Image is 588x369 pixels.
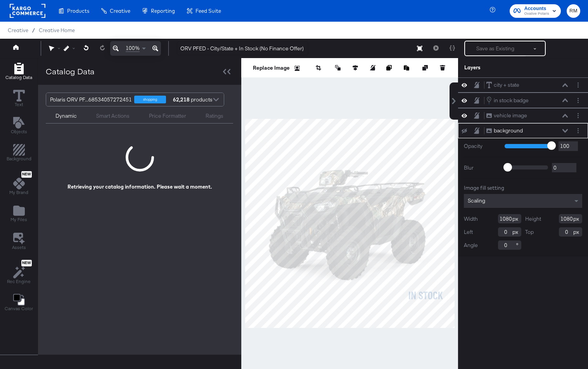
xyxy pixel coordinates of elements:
[486,96,529,105] button: in stock badge
[21,261,32,266] span: New
[253,64,290,72] button: Replace Image
[468,197,485,204] span: Scaling
[464,228,473,236] label: Left
[494,97,529,104] div: in stock badge
[386,64,394,72] button: Copy image
[8,27,28,33] span: Creative
[570,7,577,15] span: RM
[55,112,77,120] div: Dynamic
[464,215,478,223] label: Width
[464,184,582,192] div: Image fill setting
[1,61,37,83] button: Add Rectangle
[11,129,27,135] span: Objects
[67,183,212,191] div: Retrieving your catalog information. Please wait a moment.
[574,96,582,105] button: Layer Options
[524,11,549,17] span: Ovative Polaris
[574,112,582,120] button: Layer Options
[50,93,132,106] div: Polaris ORV PF...68534057272451
[126,45,140,52] span: 100%
[510,4,561,18] button: AccountsOvative Polaris
[39,27,75,33] a: Creative Home
[149,112,186,120] div: Price Formatter
[5,170,33,198] button: NewMy Brand
[464,164,499,172] label: Blur
[195,8,221,14] span: Feed Suite
[464,64,543,71] div: Layers
[172,93,195,106] div: products
[172,93,191,106] strong: 62,218
[10,216,27,223] span: My Files
[404,65,409,70] svg: Paste image
[96,112,130,120] div: Smart Actions
[294,65,300,71] svg: Remove background
[574,81,582,89] button: Layer Options
[67,8,89,14] span: Products
[494,127,523,134] div: background
[6,203,32,225] button: Add Files
[7,278,31,285] span: Rec Engine
[9,189,28,196] span: My Brand
[574,127,582,135] button: Layer Options
[486,81,520,89] button: city + state
[404,64,412,72] button: Paste image
[525,228,534,236] label: Top
[134,96,166,103] div: shopping
[524,5,549,13] span: Accounts
[525,215,541,223] label: Height
[486,127,523,135] button: background
[9,88,29,110] button: Text
[12,244,26,251] span: Assets
[15,101,23,108] span: Text
[494,81,519,89] div: city + state
[486,112,527,120] button: vehicle image
[110,8,130,14] span: Creative
[151,8,175,14] span: Reporting
[21,172,32,177] span: New
[5,74,32,81] span: Catalog Data
[567,4,580,18] button: RM
[6,115,32,137] button: Add Text
[464,242,478,249] label: Angle
[2,258,35,287] button: NewRec Engine
[206,112,223,120] div: Ratings
[7,156,31,162] span: Background
[464,142,499,150] label: Opacity
[386,65,392,70] svg: Copy image
[494,112,527,119] div: vehicle image
[28,27,39,33] span: /
[7,230,31,253] button: Assets
[2,142,36,165] button: Add Rectangle
[46,66,95,77] div: Catalog Data
[5,305,33,312] span: Canvas Color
